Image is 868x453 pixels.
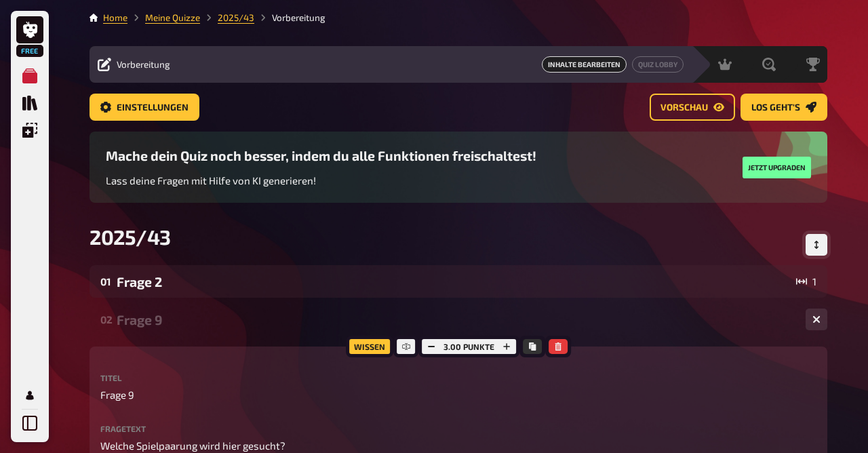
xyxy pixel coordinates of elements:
div: 3.00 Punkte [418,336,519,357]
div: Frage 9 [117,312,795,328]
a: Einblendungen [16,117,43,144]
h3: Mache dein Quiz noch besser, indem du alle Funktionen freischaltest! [106,148,536,163]
a: 2025/43 [218,12,254,23]
a: Meine Quizze [16,62,43,90]
div: Wissen [346,336,393,357]
a: Meine Quizze [145,12,200,23]
span: Einstellungen [117,103,189,113]
button: Los geht's [741,94,827,121]
span: Welche Spielpaarung wird hier gesucht? [100,439,285,452]
span: Vorbereitung [117,59,170,70]
span: Free [18,47,42,55]
span: Vorschau [660,103,708,113]
li: 2025/43 [200,11,254,24]
button: Einstellungen [90,94,199,121]
button: Vorschau [650,94,735,121]
button: Jetzt upgraden [743,157,811,178]
div: 02 [100,313,111,326]
a: Inhalte Bearbeiten [542,56,627,73]
div: 01 [100,275,111,288]
span: 2025/43 [90,224,171,249]
a: Quiz Sammlung [16,90,43,117]
label: Titel [100,374,816,382]
label: Fragetext [100,425,816,433]
button: Kopieren [523,339,542,354]
button: Reihenfolge anpassen [806,234,827,256]
li: Vorbereitung [254,11,325,24]
div: 1 [796,276,816,287]
span: Lass deine Fragen mit Hilfe von KI generieren! [106,174,316,186]
span: Los geht's [751,103,800,113]
span: Frage 9 [100,387,134,403]
button: Quiz Lobby [632,56,684,73]
a: Profil [16,382,43,409]
li: Meine Quizze [127,11,200,24]
div: Frage 2 [117,274,791,290]
li: Home [103,11,127,24]
a: Home [103,12,127,23]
